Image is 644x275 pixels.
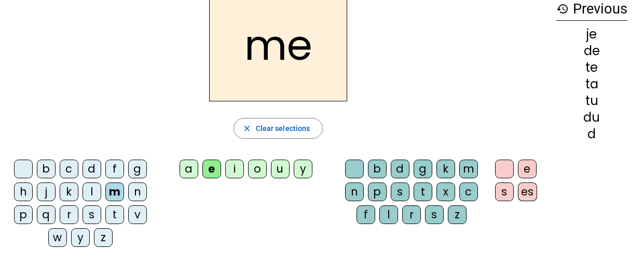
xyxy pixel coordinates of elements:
div: b [37,160,56,178]
div: d [83,160,101,178]
div: tu [556,95,627,107]
div: d [556,128,627,140]
div: f [105,160,124,178]
mat-icon: history [556,3,569,15]
div: o [248,160,267,178]
div: i [225,160,244,178]
div: a [180,160,198,178]
div: l [379,205,398,224]
div: l [83,182,101,201]
div: s [495,182,514,201]
div: z [94,228,113,247]
div: y [71,228,90,247]
div: m [105,182,124,201]
div: b [368,160,387,178]
div: y [294,160,312,178]
div: te [556,61,627,74]
div: de [556,45,627,57]
div: t [105,205,124,224]
div: h [14,182,33,201]
div: p [368,182,387,201]
div: w [48,228,67,247]
div: n [128,182,147,201]
div: t [414,182,432,201]
div: g [128,160,147,178]
div: f [357,205,375,224]
div: e [202,160,221,178]
div: s [391,182,409,201]
div: s [425,205,444,224]
div: k [60,182,78,201]
div: s [83,205,101,224]
div: c [60,160,78,178]
span: Clear selections [256,122,310,135]
div: z [448,205,467,224]
div: x [436,182,455,201]
div: k [436,160,455,178]
button: Clear selections [234,118,323,139]
div: r [402,205,421,224]
div: d [391,160,409,178]
div: u [271,160,290,178]
div: m [459,160,478,178]
div: r [60,205,78,224]
div: du [556,111,627,124]
div: es [518,182,537,201]
div: je [556,28,627,41]
div: c [459,182,478,201]
div: n [345,182,364,201]
div: v [128,205,147,224]
div: ta [556,78,627,90]
mat-icon: close [242,124,252,133]
div: j [37,182,56,201]
div: q [37,205,56,224]
div: e [518,160,537,178]
div: p [14,205,33,224]
div: g [414,160,432,178]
